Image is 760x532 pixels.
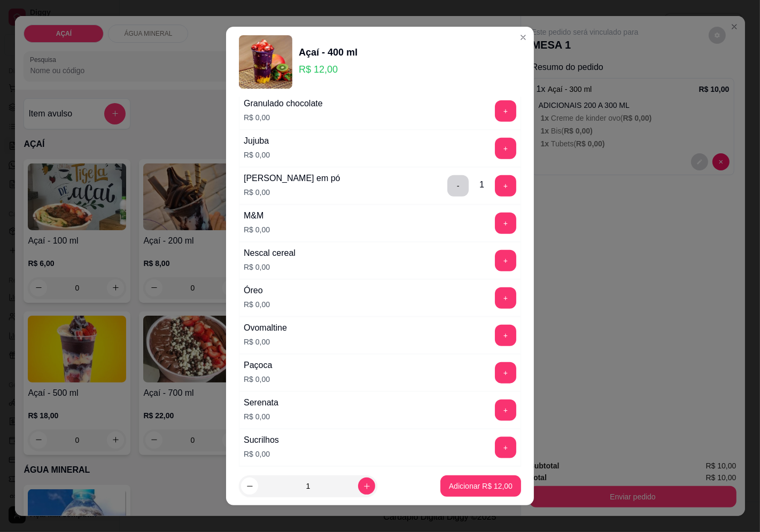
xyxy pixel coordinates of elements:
button: add [495,175,516,197]
p: R$ 0,00 [244,224,270,235]
div: Paçoca [244,359,272,372]
button: add [495,250,516,271]
button: add [495,100,516,122]
div: Nescal cereal [244,247,296,260]
p: R$ 0,00 [244,187,340,198]
p: R$ 12,00 [299,62,358,77]
div: Óreo [244,284,270,297]
div: Açaí - 400 ml [299,45,358,60]
div: Ovomaltine [244,322,287,334]
button: delete [447,175,469,197]
p: R$ 0,00 [244,262,296,272]
p: R$ 0,00 [244,449,279,459]
div: [PERSON_NAME] em pó [244,172,340,185]
button: increase-product-quantity [358,478,375,495]
button: add [495,362,516,384]
div: 1 [479,178,484,191]
button: decrease-product-quantity [241,478,258,495]
button: add [495,400,516,421]
p: R$ 0,00 [244,337,287,347]
button: add [495,213,516,234]
button: add [495,325,516,346]
p: Adicionar R$ 12,00 [449,481,513,491]
p: R$ 0,00 [244,299,270,310]
div: Sucrilhos [244,434,279,447]
p: R$ 0,00 [244,112,323,123]
div: Jujuba [244,135,270,147]
p: R$ 0,00 [244,411,278,422]
button: Adicionar R$ 12,00 [440,475,521,497]
button: add [495,138,516,159]
button: add [495,437,516,458]
div: M&M [244,209,270,222]
div: Serenata [244,396,278,409]
button: Close [515,29,532,46]
p: R$ 0,00 [244,150,270,160]
p: R$ 0,00 [244,374,272,385]
img: product-image [239,35,292,89]
div: Granulado chocolate [244,97,323,110]
button: add [495,287,516,309]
